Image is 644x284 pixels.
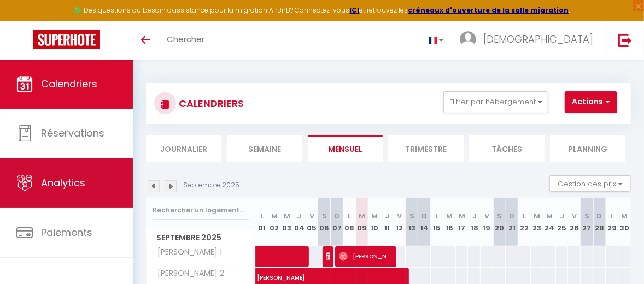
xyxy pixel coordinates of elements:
span: Septembre 2025 [147,230,255,246]
th: 10 [368,198,380,246]
th: 14 [418,198,431,246]
abbr: J [472,211,477,221]
abbr: M [359,211,365,221]
abbr: M [271,211,278,221]
abbr: V [484,211,489,221]
abbr: M [622,211,628,221]
abbr: S [409,211,414,221]
abbr: S [584,211,589,221]
span: [PERSON_NAME] [257,262,559,282]
abbr: S [322,211,327,221]
button: Actions [565,91,617,113]
abbr: L [523,211,526,221]
p: Septembre 2025 [183,180,239,191]
button: Ouvrir le widget de chat LiveChat [9,4,42,37]
abbr: M [371,211,378,221]
th: 01 [256,198,268,246]
abbr: J [297,211,302,221]
h3: CALENDRIERS [176,91,244,116]
abbr: M [546,211,553,221]
a: Chercher [159,21,213,60]
th: 22 [518,198,531,246]
abbr: D [509,211,514,221]
abbr: V [309,211,314,221]
th: 09 [356,198,368,246]
span: Analytics [41,176,85,190]
th: 13 [406,198,418,246]
a: ICI [350,5,360,15]
th: 08 [343,198,356,246]
a: créneaux d'ouverture de la salle migration [408,5,569,15]
th: 29 [606,198,618,246]
abbr: D [597,211,602,221]
abbr: V [397,211,402,221]
th: 07 [331,198,343,246]
th: 24 [543,198,556,246]
img: Super Booking [33,30,100,49]
abbr: S [497,211,502,221]
th: 02 [268,198,280,246]
img: ... [460,31,476,48]
li: Semaine [227,135,302,162]
th: 26 [568,198,581,246]
th: 30 [618,198,631,246]
span: Chercher [167,33,204,45]
th: 11 [380,198,393,246]
li: Trimestre [388,135,464,162]
th: 21 [506,198,518,246]
li: Tâches [469,135,545,162]
span: Paiements [41,226,92,239]
abbr: D [421,211,427,221]
abbr: M [534,211,540,221]
abbr: L [435,211,438,221]
abbr: M [459,211,465,221]
abbr: M [284,211,290,221]
button: Gestion des prix [549,175,631,192]
span: Réservations [41,126,104,140]
span: [PERSON_NAME] 1 [148,246,225,258]
span: [PERSON_NAME] [339,246,391,267]
th: 25 [556,198,569,246]
abbr: M [446,211,453,221]
abbr: J [385,211,389,221]
button: Filtrer par hébergement [443,91,548,113]
abbr: J [560,211,564,221]
span: [PERSON_NAME] RESERVATION BOOKING [326,246,330,267]
th: 06 [318,198,331,246]
th: 20 [493,198,506,246]
abbr: V [572,211,577,221]
a: ... [DEMOGRAPHIC_DATA] [452,21,607,60]
span: [DEMOGRAPHIC_DATA] [483,32,593,46]
th: 27 [581,198,593,246]
th: 28 [593,198,606,246]
th: 05 [306,198,318,246]
th: 18 [468,198,481,246]
th: 23 [531,198,543,246]
abbr: L [348,211,351,221]
th: 04 [293,198,306,246]
input: Rechercher un logement... [153,200,249,220]
span: [PERSON_NAME] 2 [148,268,227,280]
th: 16 [443,198,456,246]
li: Journalier [146,135,221,162]
th: 12 [393,198,406,246]
span: Calendriers [41,77,97,91]
li: Planning [550,135,625,162]
abbr: L [610,211,613,221]
th: 03 [280,198,293,246]
li: Mensuel [308,135,383,162]
abbr: D [334,211,339,221]
th: 19 [481,198,493,246]
th: 15 [431,198,443,246]
th: 17 [456,198,469,246]
abbr: L [260,211,264,221]
img: logout [618,33,632,47]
